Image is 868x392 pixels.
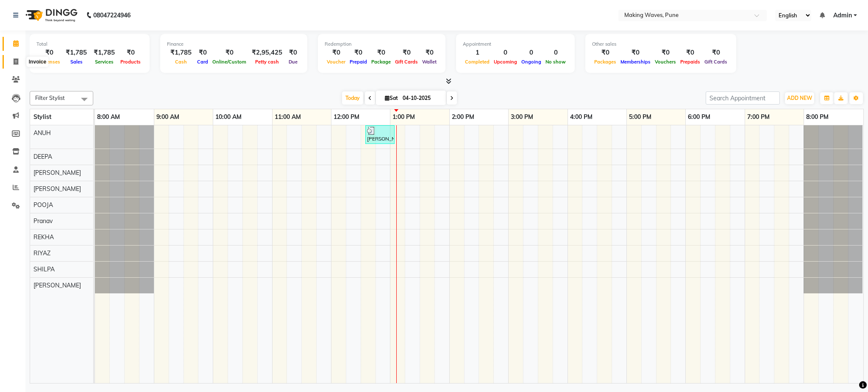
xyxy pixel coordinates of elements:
div: ₹1,785 [90,48,118,58]
div: Total [36,41,143,48]
button: ADD NEW [785,92,814,104]
div: ₹1,785 [167,48,195,58]
a: 12:00 PM [331,111,362,123]
div: ₹0 [393,48,420,58]
span: Gift Cards [393,59,420,65]
span: Due [287,59,300,65]
div: Finance [167,41,300,48]
span: Memberships [618,59,653,65]
img: logo [22,3,80,27]
input: Search Appointment [706,91,780,105]
span: [PERSON_NAME] [33,169,81,177]
span: Pranav [33,217,53,225]
a: 5:00 PM [627,111,654,123]
div: ₹0 [286,48,300,58]
div: ₹0 [653,48,678,58]
span: Package [369,59,393,65]
span: RIYAZ [33,249,50,257]
span: ANUH [33,129,51,137]
a: 6:00 PM [686,111,712,123]
div: ₹0 [369,48,393,58]
div: ₹0 [36,48,62,58]
div: ₹0 [678,48,702,58]
div: ₹2,95,425 [248,48,286,58]
a: 4:00 PM [568,111,595,123]
div: 0 [519,48,543,58]
div: ₹0 [118,48,143,58]
div: ₹0 [348,48,369,58]
a: 11:00 AM [273,111,303,123]
div: Invoice [27,57,48,67]
div: ₹0 [592,48,618,58]
div: ₹1,785 [62,48,90,58]
span: No show [543,59,568,65]
div: Redemption [325,41,439,48]
b: 08047224946 [93,3,131,27]
div: ₹0 [702,48,729,58]
span: Wallet [420,59,439,65]
span: [PERSON_NAME] [33,282,81,289]
div: ₹0 [325,48,348,58]
span: Stylist [33,113,51,121]
span: Today [342,91,363,105]
span: Cash [173,59,189,65]
a: 2:00 PM [450,111,476,123]
span: Products [118,59,143,65]
span: Online/Custom [210,59,248,65]
span: Completed [463,59,492,65]
a: 8:00 AM [95,111,122,123]
input: 2025-10-04 [400,92,442,105]
span: Services [93,59,116,65]
span: Ongoing [519,59,543,65]
span: Card [195,59,210,65]
span: Admin [833,11,852,20]
span: REKHA [33,233,54,241]
span: DEEPA [33,153,52,160]
div: ₹0 [210,48,248,58]
a: 3:00 PM [509,111,535,123]
div: 0 [492,48,519,58]
a: 7:00 PM [745,111,772,123]
span: [PERSON_NAME] [33,185,81,193]
a: 1:00 PM [390,111,417,123]
div: Appointment [463,41,568,48]
span: Petty cash [253,59,281,65]
span: Filter Stylist [35,94,65,101]
span: Sales [68,59,85,65]
span: Packages [592,59,618,65]
span: Upcoming [492,59,519,65]
a: 10:00 AM [213,111,244,123]
div: [PERSON_NAME], TK01, 12:35 PM-01:05 PM, HAIR CUT (WOMEN) - ANUH [366,127,394,143]
a: 8:00 PM [804,111,831,123]
span: Voucher [325,59,348,65]
span: POOJA [33,201,53,209]
div: Other sales [592,41,729,48]
span: ADD NEW [787,95,812,101]
span: Prepaids [678,59,702,65]
div: 0 [543,48,568,58]
span: Prepaid [348,59,369,65]
span: Vouchers [653,59,678,65]
a: 9:00 AM [154,111,181,123]
div: ₹0 [618,48,653,58]
span: SHILPA [33,265,55,273]
span: Sat [383,95,400,101]
div: ₹0 [195,48,210,58]
span: Gift Cards [702,59,729,65]
div: ₹0 [420,48,439,58]
div: 1 [463,48,492,58]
